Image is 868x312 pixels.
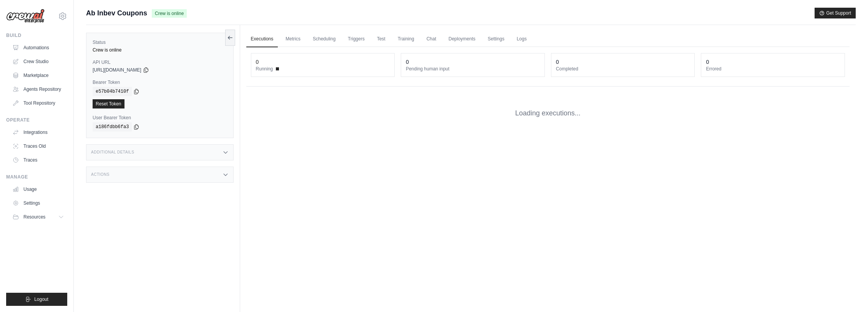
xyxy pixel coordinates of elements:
a: Chat [422,31,441,47]
a: Scheduling [308,31,340,47]
img: Logo [6,9,45,23]
div: 0 [706,58,709,66]
div: Operate [6,117,67,123]
button: Get Support [815,8,856,18]
div: 0 [256,58,259,66]
h3: Actions [91,172,110,177]
span: Logout [34,296,48,302]
dt: Completed [556,66,690,72]
span: Ab Inbev Coupons [86,8,147,18]
label: API URL [93,59,227,65]
a: Settings [9,197,67,209]
a: Usage [9,183,67,195]
dt: Pending human input [406,66,540,72]
a: Logs [512,31,531,47]
a: Training [393,31,419,47]
button: Logout [6,293,67,306]
a: Triggers [343,31,369,47]
div: Build [6,32,67,38]
button: Resources [9,211,67,223]
a: Traces Old [9,140,67,152]
a: Settings [483,31,509,47]
a: Deployments [444,31,480,47]
code: a186fdbb6fa3 [93,122,132,132]
span: Resources [23,214,45,220]
div: Crew is online [93,47,227,53]
div: 0 [556,58,559,66]
h3: Additional Details [91,150,134,155]
label: Bearer Token [93,79,227,85]
div: 0 [406,58,409,66]
a: Reset Token [93,99,124,108]
a: Executions [246,31,278,47]
label: Status [93,39,227,45]
a: Automations [9,42,67,54]
a: Marketplace [9,69,67,82]
span: Crew is online [152,9,187,18]
a: Integrations [9,126,67,138]
span: Running [256,66,273,72]
div: Loading executions... [246,96,850,131]
a: Test [372,31,390,47]
div: Manage [6,174,67,180]
a: Tool Repository [9,97,67,109]
span: [URL][DOMAIN_NAME] [93,67,141,73]
a: Metrics [281,31,305,47]
a: Crew Studio [9,55,67,68]
a: Traces [9,154,67,166]
a: Agents Repository [9,83,67,95]
dt: Errored [706,66,840,72]
label: User Bearer Token [93,115,227,121]
code: e57b04b7410f [93,87,132,96]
